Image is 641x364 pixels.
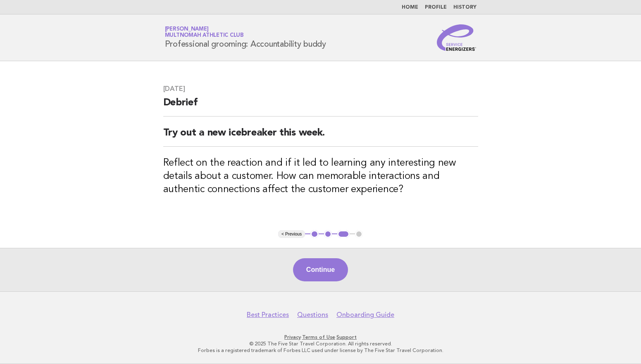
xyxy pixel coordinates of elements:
a: Home [402,5,418,10]
button: Continue [293,258,348,281]
button: 3 [337,230,349,238]
a: Privacy [284,334,301,340]
h3: [DATE] [163,85,478,93]
a: Best Practices [247,311,289,319]
img: Service Energizers [437,24,477,51]
a: History [453,5,477,10]
p: Forbes is a registered trademark of Forbes LLC used under license by The Five Star Travel Corpora... [68,347,574,354]
h2: Try out a new icebreaker this week. [163,126,478,147]
p: · · [68,334,574,340]
a: Terms of Use [302,334,335,340]
h1: Professional grooming: Accountability buddy [165,27,326,48]
button: 1 [310,230,319,238]
button: < Previous [278,230,305,238]
a: [PERSON_NAME]Multnomah Athletic Club [165,26,244,38]
span: Multnomah Athletic Club [165,33,244,38]
h2: Debrief [163,96,478,117]
a: Questions [297,311,328,319]
p: © 2025 The Five Star Travel Corporation. All rights reserved. [68,340,574,347]
a: Support [336,334,357,340]
a: Onboarding Guide [336,311,394,319]
a: Profile [425,5,447,10]
button: 2 [324,230,332,238]
h3: Reflect on the reaction and if it led to learning any interesting new details about a customer. H... [163,157,478,196]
